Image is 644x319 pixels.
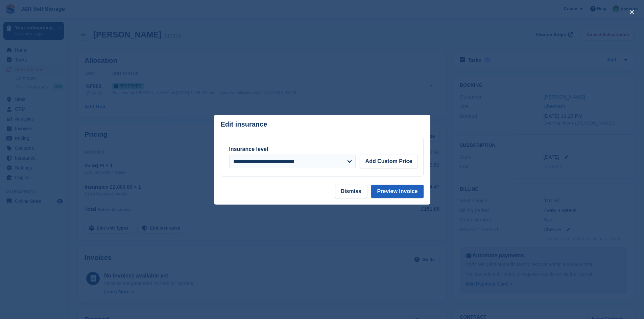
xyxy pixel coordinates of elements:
[335,185,367,198] button: Dismiss
[221,121,267,128] p: Edit insurance
[229,146,268,152] label: Insurance level
[371,185,423,198] button: Preview Invoice
[360,155,418,168] button: Add Custom Price
[626,7,637,18] button: close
